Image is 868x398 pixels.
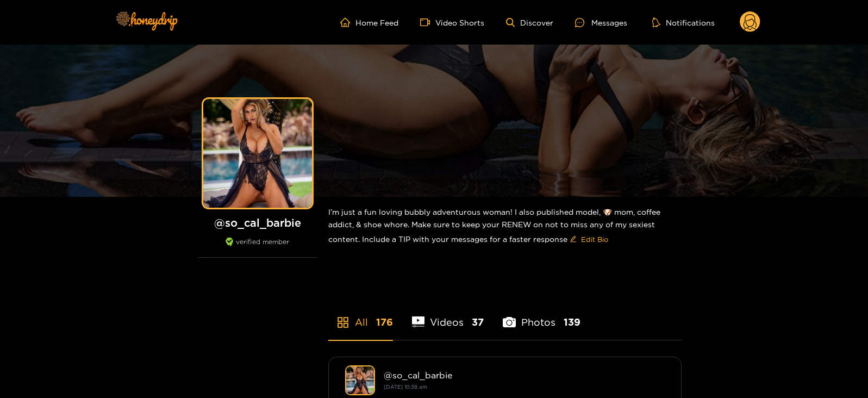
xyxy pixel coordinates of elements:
span: edit [570,235,577,244]
li: All [328,291,393,340]
button: editEdit Bio [567,231,610,248]
div: I’m just a fun loving bubbly adventurous woman! I also published model, 🐶 mom, coffee addict, & s... [328,197,682,257]
img: so_cal_barbie [345,365,375,395]
div: @ so_cal_barbie [384,370,665,380]
small: [DATE] 10:38 am [384,384,427,390]
li: Videos [412,291,484,340]
span: video-camera [420,17,435,27]
span: home [340,17,355,27]
h1: @ so_cal_barbie [198,216,317,229]
a: Video Shorts [420,17,484,27]
div: verified member [198,238,317,258]
span: 139 [564,315,580,329]
span: appstore [336,316,349,329]
span: Edit Bio [581,234,608,245]
span: 37 [472,315,484,329]
li: Photos [503,291,580,340]
a: Home Feed [340,17,398,27]
div: Messages [575,16,627,29]
a: Discover [506,18,553,27]
button: Notifications [649,17,718,28]
span: 176 [376,315,393,329]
